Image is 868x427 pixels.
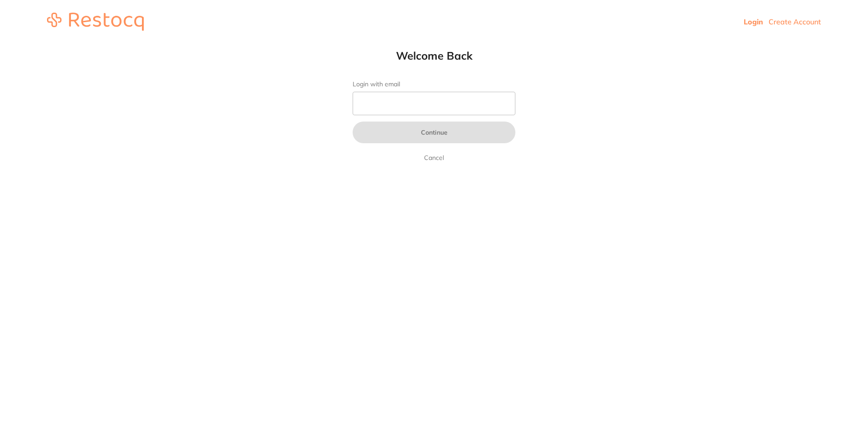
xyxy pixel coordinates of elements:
[744,17,763,26] a: Login
[353,80,515,88] label: Login with email
[769,17,821,26] a: Create Account
[422,152,446,163] a: Cancel
[353,122,515,143] button: Continue
[47,13,144,31] img: restocq_logo.svg
[335,49,533,62] h1: Welcome Back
